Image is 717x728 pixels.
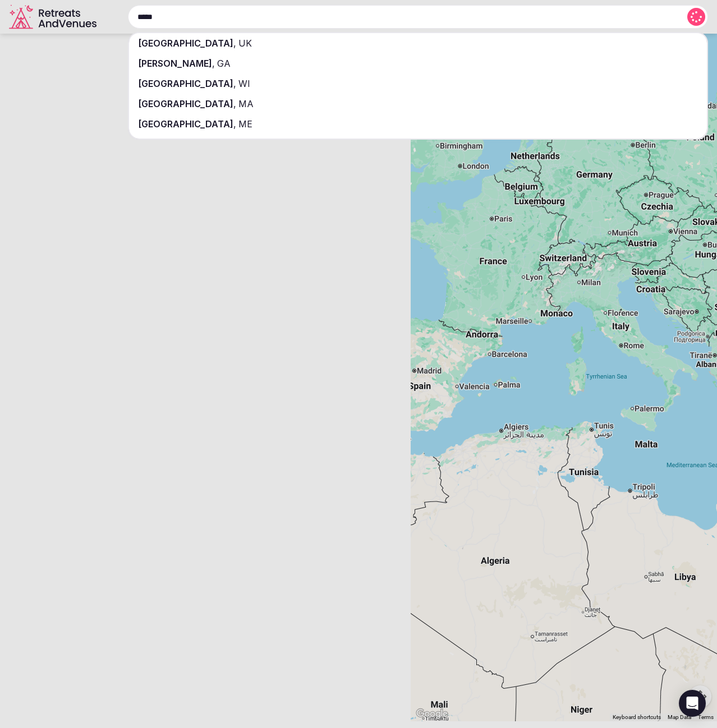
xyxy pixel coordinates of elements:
span: GA [215,58,231,69]
div: , [129,94,707,114]
div: , [129,73,707,94]
span: [GEOGRAPHIC_DATA] [138,78,233,89]
span: UK [236,38,252,49]
span: ME [236,118,252,130]
span: WI [236,78,250,89]
span: [GEOGRAPHIC_DATA] [138,118,233,130]
div: , [129,33,707,53]
div: , [129,114,707,134]
div: , [129,53,707,73]
span: [GEOGRAPHIC_DATA] [138,98,233,109]
span: MA [236,98,254,109]
span: [GEOGRAPHIC_DATA] [138,38,233,49]
span: [PERSON_NAME] [138,58,212,69]
div: Open Intercom Messenger [679,690,706,717]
